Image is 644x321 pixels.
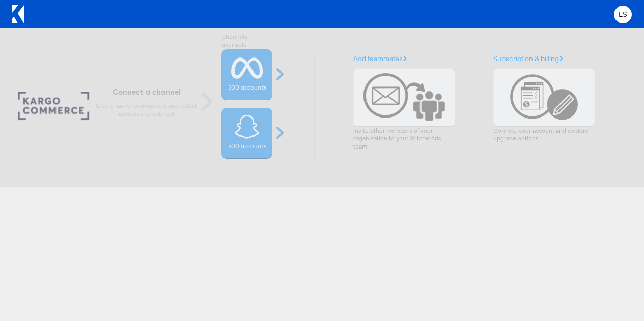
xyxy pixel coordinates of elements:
[221,36,272,52] label: Channels available
[228,145,266,154] label: 500 accounts
[228,87,266,95] label: 500 accounts
[619,11,628,18] span: LS
[490,54,560,63] a: Subscription & billing
[96,105,198,121] p: Give channel permissions and select accounts to connect
[350,127,452,151] p: Invite other members of your organization to your StitcherAds team
[490,127,592,143] p: Connect your account and explore upgrade options
[96,90,198,100] h6: Connect a channel
[350,54,404,63] a: Add teammates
